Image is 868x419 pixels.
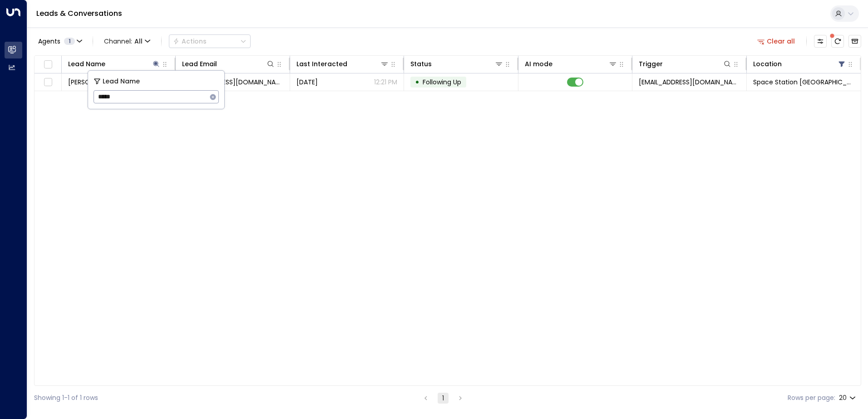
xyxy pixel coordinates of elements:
[374,78,397,87] p: 12:21 PM
[410,58,503,69] div: Status
[182,58,217,69] div: Lead Email
[100,35,154,48] button: Channel:All
[788,393,835,403] label: Rows per page:
[831,35,844,48] span: There are new threads available. Refresh the grid to view the latest updates.
[182,58,275,69] div: Lead Email
[753,58,782,69] div: Location
[68,58,105,69] div: Lead Name
[64,38,75,45] span: 1
[103,76,140,87] span: Lead Name
[134,38,143,45] span: All
[68,78,118,87] span: Szymon Sienczak
[296,58,347,69] div: Last Interacted
[36,8,122,19] a: Leads & Conversations
[34,35,85,48] button: Agents1
[42,59,54,70] span: Toggle select all
[100,35,154,48] span: Channel:
[753,58,846,69] div: Location
[814,35,827,48] button: Customize
[296,78,318,87] span: Yesterday
[423,78,461,87] span: Following Up
[639,78,740,87] span: leads@space-station.co.uk
[438,393,449,404] button: page 1
[420,392,466,404] nav: pagination navigation
[839,391,858,404] div: 20
[848,35,861,48] button: Archived Leads
[639,58,663,69] div: Trigger
[410,58,432,69] div: Status
[296,58,389,69] div: Last Interacted
[525,58,552,69] div: AI mode
[173,37,207,45] div: Actions
[753,78,854,87] span: Space Station Swiss Cottage
[754,35,799,48] button: Clear all
[525,58,617,69] div: AI mode
[182,78,283,87] span: Sienczak85@gmail.com
[169,34,251,48] div: Button group with a nested menu
[38,38,60,44] span: Agents
[169,34,251,48] button: Actions
[68,58,161,69] div: Lead Name
[415,74,419,90] div: •
[34,393,98,403] div: Showing 1-1 of 1 rows
[42,77,54,88] span: Toggle select row
[639,58,731,69] div: Trigger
